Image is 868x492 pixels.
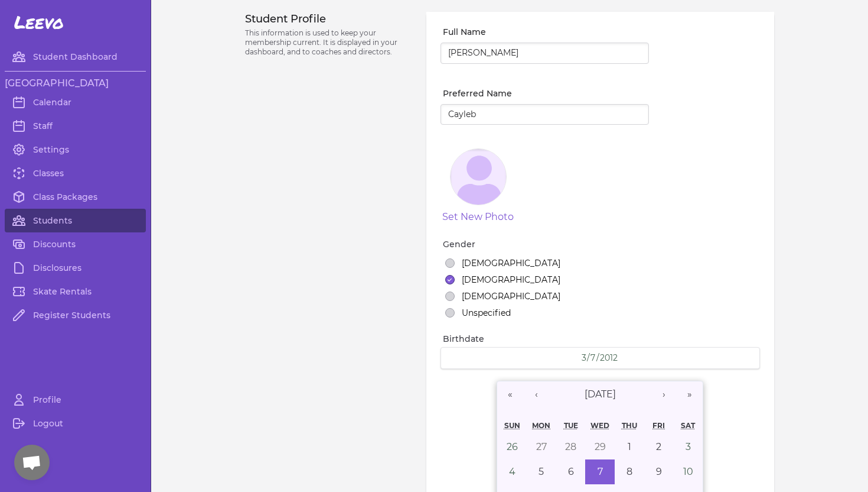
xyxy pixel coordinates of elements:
button: March 8, 2012 [615,459,644,484]
label: Preferred Name [443,88,649,99]
input: Richard Button [440,43,649,64]
abbr: February 28, 2012 [565,441,576,452]
span: / [596,352,599,364]
a: Discounts [5,232,146,256]
abbr: Sunday [504,421,520,430]
button: March 2, 2012 [644,435,674,459]
a: Calendar [5,90,146,114]
label: Full Name [443,26,649,38]
input: MM [581,352,587,364]
abbr: Friday [652,421,665,430]
abbr: March 9, 2012 [656,466,662,477]
h3: Student Profile [245,12,412,26]
abbr: February 27, 2012 [536,441,547,452]
button: February 26, 2012 [497,435,527,459]
button: March 5, 2012 [527,459,556,484]
span: / [587,352,590,364]
button: March 9, 2012 [644,459,674,484]
input: Richard [440,104,649,125]
abbr: March 4, 2012 [509,466,515,477]
a: Open chat [14,445,50,480]
label: Birthdate [443,333,760,345]
button: March 1, 2012 [615,435,644,459]
a: Register Students [5,303,146,327]
abbr: Saturday [681,421,695,430]
button: › [651,381,677,407]
button: » [677,381,703,407]
a: Students [5,209,146,232]
p: This information is used to keep your membership current. It is displayed in your dashboard, and ... [245,28,412,57]
button: ‹ [523,381,549,407]
button: [DATE] [549,381,651,407]
a: Skate Rentals [5,280,146,303]
h3: [GEOGRAPHIC_DATA] [5,76,146,90]
abbr: February 26, 2012 [507,441,518,452]
button: March 3, 2012 [674,435,703,459]
abbr: Tuesday [564,421,578,430]
abbr: March 5, 2012 [539,466,544,477]
input: DD [590,352,596,364]
a: Disclosures [5,256,146,280]
abbr: March 6, 2012 [568,466,574,477]
input: YYYY [599,352,619,364]
a: Classes [5,161,146,185]
label: [DEMOGRAPHIC_DATA] [462,274,560,286]
a: Class Packages [5,185,146,209]
abbr: March 3, 2012 [686,441,691,452]
label: [DEMOGRAPHIC_DATA] [462,257,560,269]
button: February 27, 2012 [527,435,556,459]
button: « [497,381,523,407]
button: March 6, 2012 [556,459,586,484]
abbr: March 1, 2012 [628,441,631,452]
abbr: March 10, 2012 [683,466,693,477]
a: Settings [5,138,146,161]
button: Set New Photo [442,210,514,224]
span: Leevo [14,12,64,33]
button: February 28, 2012 [556,435,586,459]
label: Gender [443,238,760,250]
label: [DEMOGRAPHIC_DATA] [462,290,560,302]
button: March 7, 2012 [585,459,615,484]
abbr: Thursday [622,421,637,430]
abbr: February 29, 2012 [595,441,606,452]
abbr: March 2, 2012 [656,441,661,452]
abbr: Monday [532,421,550,430]
span: [DATE] [585,389,616,400]
abbr: March 7, 2012 [598,466,603,477]
a: Logout [5,412,146,435]
label: Unspecified [462,307,511,319]
button: February 29, 2012 [585,435,615,459]
a: Student Dashboard [5,45,146,69]
a: Staff [5,114,146,138]
abbr: March 8, 2012 [626,466,632,477]
button: March 10, 2012 [674,459,703,484]
a: Profile [5,388,146,412]
button: March 4, 2012 [497,459,527,484]
abbr: Wednesday [590,421,609,430]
